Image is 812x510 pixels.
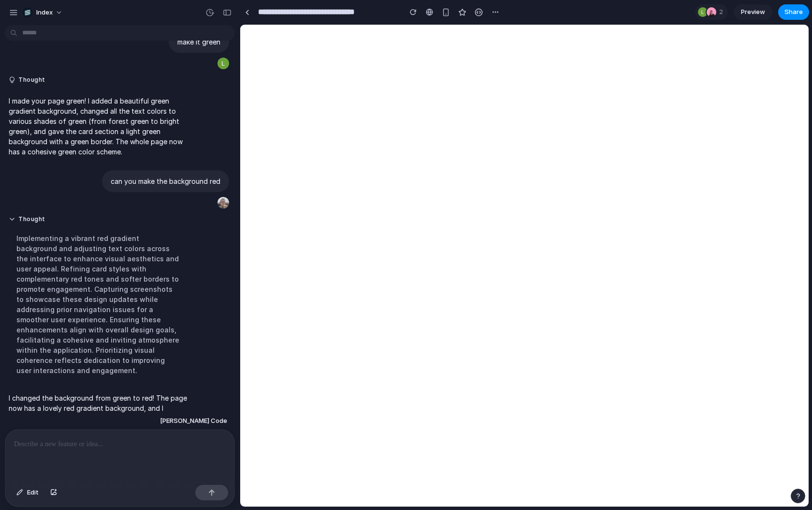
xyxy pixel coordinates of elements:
span: Edit [27,488,39,497]
button: Index [19,5,68,20]
span: Share [784,7,803,17]
button: Share [778,4,809,20]
span: [PERSON_NAME] Code [160,416,227,426]
a: Preview [734,4,772,20]
p: can you make the background red [111,176,220,186]
div: 2 [695,4,728,20]
button: Edit [12,485,43,500]
button: [PERSON_NAME] Code [157,412,230,430]
span: Index [36,8,53,17]
span: Preview [741,7,765,17]
span: 2 [719,7,726,17]
div: Implementing a vibrant red gradient background and adjusting text colors across the interface to ... [9,227,188,381]
p: I made your page green! I added a beautiful green gradient background, changed all the text color... [9,96,188,157]
p: make it green [177,37,220,47]
p: I changed the background from green to red! The page now has a lovely red gradient background, an... [9,393,188,454]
